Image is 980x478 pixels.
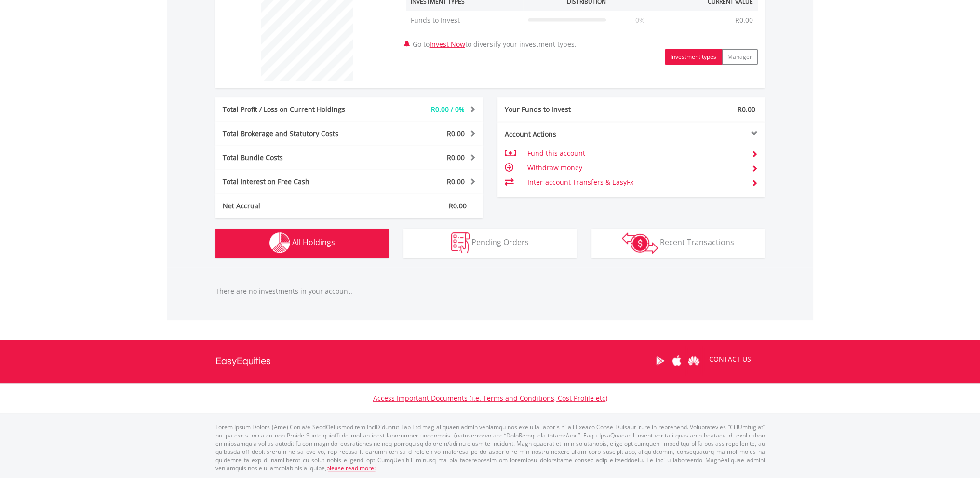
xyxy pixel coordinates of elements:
div: Your Funds to Invest [497,105,631,114]
td: Inter-account Transfers & EasyFx [527,175,743,190]
a: EasyEquities [215,340,271,383]
span: R0.00 [447,177,465,186]
td: 0% [611,11,670,30]
td: Funds to Invest [406,11,523,30]
span: R0.00 / 0% [431,105,465,114]
div: Net Accrual [215,201,372,211]
button: Investment types [665,49,722,65]
a: Huawei [685,346,702,376]
a: please read more: [326,464,376,472]
button: Pending Orders [403,229,577,258]
img: transactions-zar-wht.png [622,232,658,254]
span: All Holdings [292,237,335,247]
p: There are no investments in your account. [215,287,765,296]
span: R0.00 [738,105,755,114]
a: Invest Now [430,40,465,49]
span: R0.00 [449,201,467,210]
div: Account Actions [497,129,631,139]
span: R0.00 [447,129,465,138]
td: Fund this account [527,146,743,161]
td: R0.00 [730,11,758,30]
a: Access Important Documents (i.e. Terms and Conditions, Cost Profile etc) [373,394,607,403]
div: Total Bundle Costs [215,153,372,163]
img: pending_instructions-wht.png [451,232,470,253]
span: Pending Orders [471,237,529,247]
button: Manager [722,49,758,65]
button: All Holdings [215,229,389,258]
button: Recent Transactions [591,229,765,258]
a: Google Play [652,346,669,376]
a: CONTACT US [702,346,758,373]
div: Total Brokerage and Statutory Costs [215,129,372,138]
div: Total Profit / Loss on Current Holdings [215,105,372,114]
span: Recent Transactions [660,237,734,247]
div: Total Interest on Free Cash [215,177,372,187]
span: R0.00 [447,153,465,162]
td: Withdraw money [527,161,743,175]
img: holdings-wht.png [269,232,290,253]
a: Apple [669,346,685,376]
p: Lorem Ipsum Dolors (Ame) Con a/e SeddOeiusmod tem InciDiduntut Lab Etd mag aliquaen admin veniamq... [215,423,765,473]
